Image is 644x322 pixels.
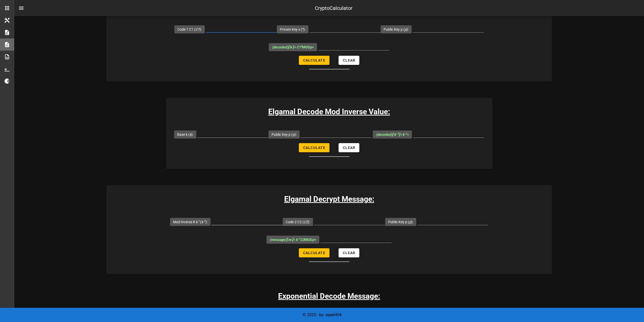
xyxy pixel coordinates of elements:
label: Code 1 C1 ( ): [177,27,202,32]
i: k [201,220,205,224]
sup: -1 [198,219,200,223]
span: MOD = [272,45,314,49]
h3: Elgamal Decrypt Message: [106,193,552,205]
b: [ m ] [286,238,293,242]
i: p [405,27,407,31]
label: Code 2 C2 ( ): [286,219,310,224]
label: Mod Inverse K k ( ): [173,219,207,224]
span: MOD = [269,238,316,242]
button: Clear [339,56,359,65]
b: [ k ] [392,132,400,137]
span: Calculate [303,146,325,150]
label: Private Key x ( ): [280,27,305,32]
b: [ k ] [288,45,294,49]
button: Calculate [299,143,329,152]
sup: x [302,27,303,30]
button: Calculate [299,248,329,257]
label: Public Key p ( ): [388,219,413,224]
sup: -1 [396,132,399,135]
sup: -1 [298,237,300,240]
span: Clear [343,58,355,62]
i: (decoded) = k [376,132,407,137]
button: Calculate [299,56,329,65]
span: Calculate [303,251,325,255]
i: C1 [195,27,200,31]
label: Public Key p ( ): [384,27,409,32]
label: Public Key p ( ): [272,132,297,137]
label: Base k ( ): [177,132,193,137]
i: p [312,238,314,242]
i: k [190,132,191,137]
button: Clear [339,248,359,257]
h3: Elgamal Decode Mod Inverse Value: [166,106,492,117]
span: Calculate [303,58,325,62]
i: (message) = k C2 [269,238,304,242]
h3: Exponential Decode Message: [278,290,380,302]
i: p [310,45,312,49]
sup: -1 [404,132,407,135]
span: Clear [343,251,355,255]
i: (decoded) = C1 [272,45,302,49]
i: C2 [304,220,308,224]
span: © 2025 - by: sqeel404 [303,312,342,317]
button: nav-menu-toggle [15,2,27,14]
span: Clear [343,146,355,150]
sup: -1 [203,219,205,223]
button: Clear [339,143,359,152]
span: = [376,132,409,137]
i: p [293,132,295,137]
sup: x [301,45,302,48]
div: CryptoCalculator [315,4,352,12]
i: p [409,220,411,224]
